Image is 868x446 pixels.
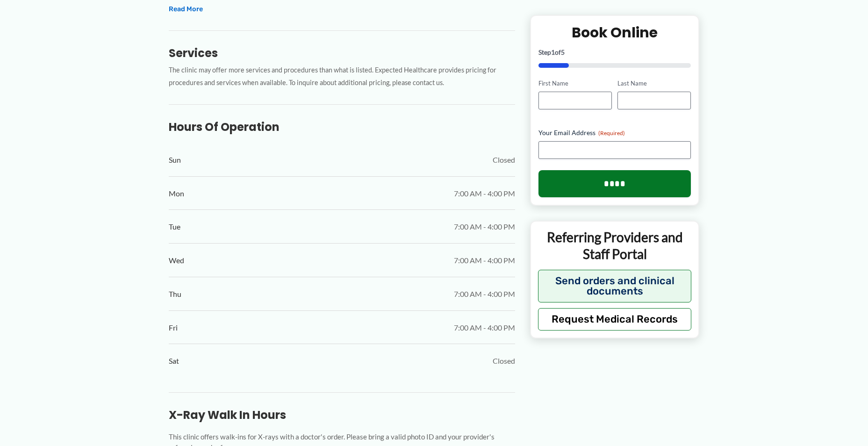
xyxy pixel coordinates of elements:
span: 5 [561,48,565,56]
label: Your Email Address [538,128,691,137]
span: Closed [493,354,515,368]
span: Mon [169,187,184,201]
span: 7:00 AM - 4:00 PM [454,253,515,267]
h3: Services [169,46,515,60]
span: 1 [551,48,555,56]
span: Wed [169,253,184,267]
button: Send orders and clinical documents [538,269,692,302]
span: Fri [169,321,178,335]
label: First Name [538,79,612,88]
span: 7:00 AM - 4:00 PM [454,187,515,201]
span: (Required) [598,129,625,137]
h3: X-Ray Walk In Hours [169,408,515,422]
span: 7:00 AM - 4:00 PM [454,321,515,335]
button: Read More [169,4,203,15]
h3: Hours of Operation [169,120,515,134]
span: 7:00 AM - 4:00 PM [454,287,515,301]
p: Referring Providers and Staff Portal [538,229,692,263]
span: Thu [169,287,181,301]
h2: Book Online [538,23,691,42]
span: Sun [169,153,181,167]
button: Request Medical Records [538,308,692,330]
span: 7:00 AM - 4:00 PM [454,220,515,234]
span: Tue [169,220,180,234]
span: Closed [493,153,515,167]
p: Step of [538,49,691,56]
p: The clinic may offer more services and procedures than what is listed. Expected Healthcare provid... [169,64,515,89]
span: Sat [169,354,179,368]
label: Last Name [617,79,691,88]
